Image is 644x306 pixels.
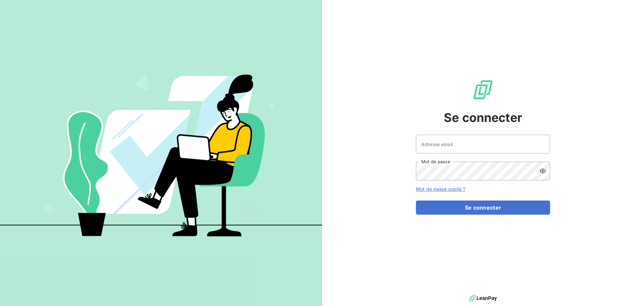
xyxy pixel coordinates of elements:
a: Mot de passe oublié ? [416,186,465,192]
img: logo [469,293,497,303]
span: Se connecter [444,108,522,127]
input: placeholder [416,135,550,154]
img: Logo LeanPay [472,79,494,100]
button: Se connecter [416,201,550,215]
